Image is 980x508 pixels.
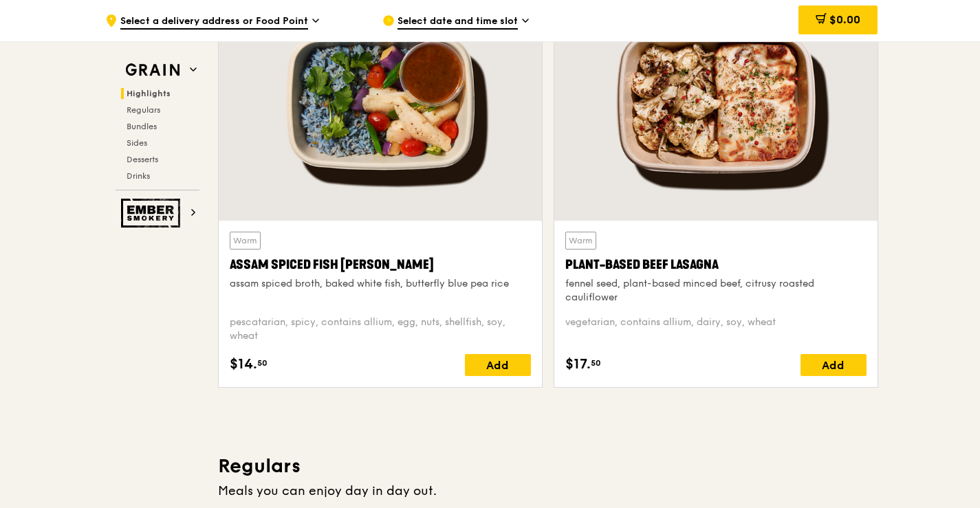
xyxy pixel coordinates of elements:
span: $17. [565,354,591,375]
div: vegetarian, contains allium, dairy, soy, wheat [565,316,867,343]
div: Add [465,354,531,376]
span: Desserts [127,155,158,164]
span: 50 [257,357,268,368]
span: Select a delivery address or Food Point [120,14,308,30]
span: Bundles [127,122,157,131]
img: Grain web logo [121,58,184,82]
span: $14. [230,354,257,375]
span: Select date and time slot [398,14,518,30]
div: Warm [565,232,596,250]
div: fennel seed, plant-based minced beef, citrusy roasted cauliflower [565,277,867,305]
div: Meals you can enjoy day in day out. [218,481,878,500]
div: pescatarian, spicy, contains allium, egg, nuts, shellfish, soy, wheat [230,316,531,343]
div: Warm [230,232,261,250]
span: Regulars [127,105,160,115]
div: Assam Spiced Fish [PERSON_NAME] [230,255,531,274]
div: Plant-Based Beef Lasagna [565,255,867,274]
span: 50 [591,357,601,368]
div: Add [801,354,867,376]
h3: Regulars [218,454,878,478]
span: $0.00 [829,13,860,26]
span: Drinks [127,171,150,181]
span: Highlights [127,89,171,98]
span: Sides [127,138,147,148]
img: Ember Smokery web logo [121,199,184,228]
div: assam spiced broth, baked white fish, butterfly blue pea rice [230,277,531,291]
